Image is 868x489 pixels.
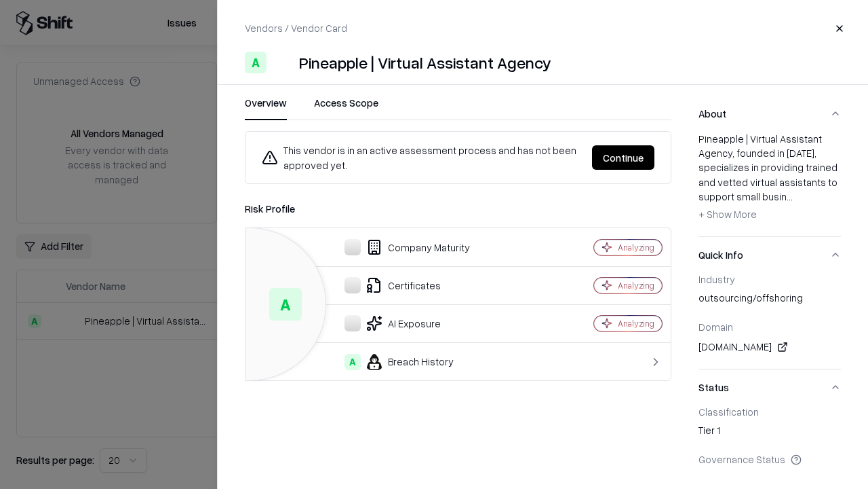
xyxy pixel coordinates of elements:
div: This vendor is in an active assessment process and has not been approved yet. [262,143,581,173]
button: About [698,96,841,132]
div: Risk Profile [245,200,671,217]
button: Access Scope [314,96,378,120]
div: Domain [698,321,841,333]
div: Certificates [256,277,547,293]
div: A [245,52,267,73]
div: Analyzing [618,318,654,329]
div: AI Exposure [256,315,547,331]
span: ... [787,190,793,202]
button: Overview [245,96,287,120]
img: Pineapple | Virtual Assistant Agency [272,52,294,73]
button: Status [698,369,841,405]
div: About [698,132,841,236]
div: Tier 1 [698,423,841,442]
div: Pineapple | Virtual Assistant Agency, founded in [DATE], specializes in providing trained and vet... [698,132,841,225]
div: outsourcing/offshoring [698,291,841,310]
span: + Show More [698,208,757,220]
button: + Show More [698,204,757,225]
p: Vendors / Vendor Card [245,21,347,35]
div: Industry [698,273,841,285]
div: Pineapple | Virtual Assistant Agency [299,52,551,73]
button: Continue [592,145,654,170]
div: [DOMAIN_NAME] [698,339,841,355]
div: A [344,354,361,370]
div: Analyzing [618,242,654,253]
div: Analyzing [618,280,654,291]
div: A [269,288,302,321]
div: Company Maturity [256,239,547,255]
div: Classification [698,405,841,418]
div: Breach History [256,354,547,370]
div: Governance Status [698,453,841,465]
button: Quick Info [698,237,841,273]
div: Quick Info [698,273,841,369]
